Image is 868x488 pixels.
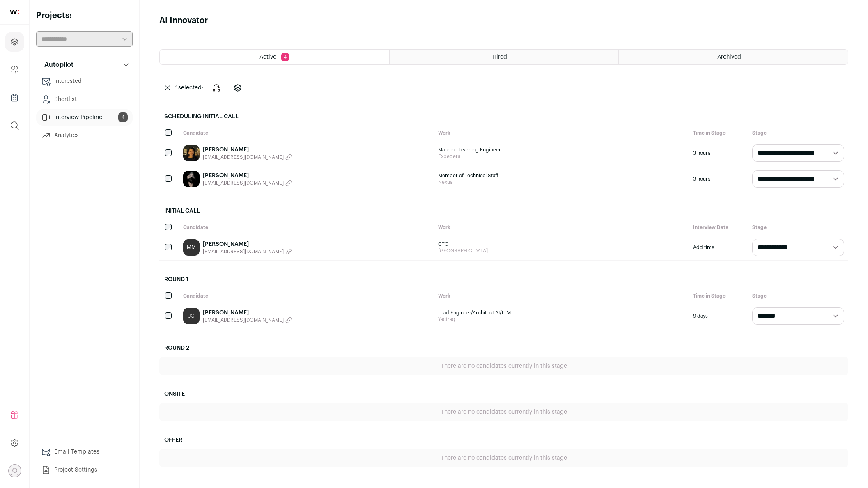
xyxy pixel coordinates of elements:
[159,108,848,126] h2: Scheduling Initial Call
[207,78,226,98] button: Change stage
[619,50,848,64] a: Archived
[259,54,276,60] span: Active
[159,270,848,289] h2: Round 1
[689,140,748,166] div: 3 hours
[36,57,133,73] button: Autopilot
[693,244,714,251] a: Add time
[159,202,848,220] h2: Initial Call
[438,316,685,323] span: Yactraq
[438,153,685,160] span: Expedera
[203,154,284,160] span: [EMAIL_ADDRESS][DOMAIN_NAME]
[203,146,292,154] a: [PERSON_NAME]
[203,317,292,323] button: [EMAIL_ADDRESS][DOMAIN_NAME]
[159,339,848,357] h2: Round 2
[748,289,848,303] div: Stage
[203,317,284,323] span: [EMAIL_ADDRESS][DOMAIN_NAME]
[281,53,289,61] span: 4
[36,91,133,108] a: Shortlist
[5,32,24,52] a: Projects
[434,220,689,235] div: Work
[179,220,434,235] div: Candidate
[438,309,685,316] span: Lead Engineer/Architect AI/LLM
[159,403,848,421] div: There are no candidates currently in this stage
[183,145,200,161] img: fcbfce8f4360c602b54d75c2850a69157977f2f711d70303a9209a69715dfb2e
[203,154,292,160] button: [EMAIL_ADDRESS][DOMAIN_NAME]
[10,10,19,14] img: wellfound-shorthand-0d5821cbd27db2630d0214b213865d53afaa358527fdda9d0ea32b1df1b89c2c.svg
[438,247,685,254] span: [GEOGRAPHIC_DATA]
[438,147,685,153] span: Machine Learning Engineer
[36,109,133,126] a: Interview Pipeline4
[492,54,507,60] span: Hired
[36,127,133,144] a: Analytics
[183,239,200,256] a: MM
[159,357,848,375] div: There are no candidates currently in this stage
[179,289,434,303] div: Candidate
[689,166,748,192] div: 3 hours
[36,444,133,460] a: Email Templates
[390,50,619,64] a: Hired
[159,449,848,467] div: There are no candidates currently in this stage
[5,60,24,80] a: Company and ATS Settings
[179,126,434,140] div: Candidate
[438,241,685,247] span: CTO
[5,88,24,108] a: Company Lists
[203,180,292,186] button: [EMAIL_ADDRESS][DOMAIN_NAME]
[203,240,292,248] a: [PERSON_NAME]
[159,15,208,26] h1: AI Innovator
[159,431,848,449] h2: Offer
[203,309,292,317] a: [PERSON_NAME]
[438,172,685,179] span: Member of Technical Staff
[183,171,200,187] img: 781955a5ee5314cae3c46e42740f86e4e9e57553529fd35ac263f2e927be8c01.jpg
[748,220,848,235] div: Stage
[689,289,748,303] div: Time in Stage
[434,289,689,303] div: Work
[438,179,685,186] span: Nexus
[118,112,128,122] span: 4
[203,248,284,255] span: [EMAIL_ADDRESS][DOMAIN_NAME]
[36,462,133,478] a: Project Settings
[717,54,741,60] span: Archived
[36,10,133,21] h2: Projects:
[203,248,292,255] button: [EMAIL_ADDRESS][DOMAIN_NAME]
[175,84,203,92] span: selected:
[159,385,848,403] h2: Onsite
[175,85,178,91] span: 1
[434,126,689,140] div: Work
[203,172,292,180] a: [PERSON_NAME]
[183,308,200,324] a: JG
[689,220,748,235] div: Interview Date
[39,60,73,70] p: Autopilot
[203,180,284,186] span: [EMAIL_ADDRESS][DOMAIN_NAME]
[689,126,748,140] div: Time in Stage
[36,73,133,89] a: Interested
[748,126,848,140] div: Stage
[8,464,21,477] button: Open dropdown
[689,303,748,329] div: 9 days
